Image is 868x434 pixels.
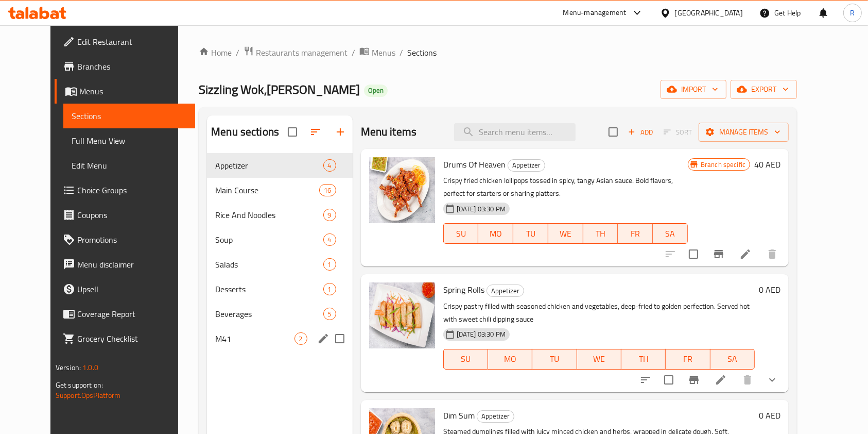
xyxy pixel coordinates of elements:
[82,361,98,374] span: 1.0.0
[670,352,706,366] span: FR
[739,248,752,260] a: Edit menu item
[697,160,750,170] span: Branch specific
[710,349,755,370] button: SA
[55,252,196,277] a: Menu disclaimer
[199,78,360,101] span: Sizzling Wok,[PERSON_NAME]
[55,178,196,203] a: Choice Groups
[675,7,743,19] div: [GEOGRAPHIC_DATA]
[443,282,484,297] span: Spring Rolls
[624,124,657,140] span: Add item
[400,46,403,59] li: /
[295,334,307,344] span: 2
[760,242,785,266] button: delete
[359,46,395,59] a: Menus
[517,226,544,241] span: TU
[487,285,524,297] span: Appetizer
[282,121,303,143] span: Select all sections
[657,226,684,241] span: SA
[77,36,187,48] span: Edit Restaurant
[563,7,627,19] div: Menu-management
[215,209,323,221] div: Rice And Noodles
[508,159,545,171] span: Appetizer
[618,223,653,244] button: FR
[63,153,196,178] a: Edit Menu
[56,361,81,374] span: Version:
[215,308,323,320] span: Beverages
[319,184,336,196] div: items
[587,226,614,241] span: TH
[626,352,662,366] span: TH
[739,83,789,96] span: export
[583,223,618,244] button: TH
[760,368,785,392] button: show more
[328,120,353,144] button: Add section
[488,349,532,370] button: MO
[77,308,187,320] span: Coverage Report
[622,226,649,241] span: FR
[352,46,355,59] li: /
[244,46,348,59] a: Restaurants management
[55,29,196,54] a: Edit Restaurant
[207,302,353,326] div: Beverages5
[487,285,524,297] div: Appetizer
[657,124,699,140] span: Select section first
[211,124,279,140] h2: Menu sections
[207,326,353,351] div: M412edit
[633,368,658,392] button: sort-choices
[77,233,187,246] span: Promotions
[215,283,323,295] div: Desserts
[443,223,479,244] button: SU
[72,135,187,147] span: Full Menu View
[448,226,475,241] span: SU
[735,368,760,392] button: delete
[199,46,232,59] a: Home
[369,282,435,348] img: Spring Rolls
[508,159,545,172] div: Appetizer
[492,352,528,366] span: MO
[581,352,617,366] span: WE
[364,85,388,97] div: Open
[454,123,576,141] input: search
[323,233,336,246] div: items
[324,161,336,171] span: 4
[72,159,187,172] span: Edit Menu
[77,209,187,221] span: Coupons
[682,368,706,392] button: Branch-specific-item
[759,408,780,423] h6: 0 AED
[666,349,710,370] button: FR
[448,352,484,366] span: SU
[482,226,509,241] span: MO
[443,349,488,370] button: SU
[207,153,353,178] div: Appetizer4
[55,203,196,227] a: Coupons
[513,223,548,244] button: TU
[323,258,336,271] div: items
[256,46,348,59] span: Restaurants management
[215,332,294,345] span: M41
[443,408,475,423] span: Dim Sum
[453,204,510,214] span: [DATE] 03:30 PM
[63,104,196,128] a: Sections
[55,277,196,302] a: Upsell
[320,186,335,195] span: 16
[55,79,196,104] a: Menus
[72,110,187,122] span: Sections
[707,126,780,139] span: Manage items
[653,223,688,244] button: SA
[324,235,336,245] span: 4
[683,243,704,265] span: Select to update
[215,233,323,246] div: Soup
[207,149,353,355] nav: Menu sections
[324,309,336,319] span: 5
[324,210,336,220] span: 9
[55,302,196,326] a: Coverage Report
[372,46,395,59] span: Menus
[577,349,621,370] button: WE
[236,46,239,59] li: /
[624,124,657,140] button: Add
[699,123,789,142] button: Manage items
[443,174,688,200] p: Crispy fried chicken lollipops tossed in spicy, tangy Asian sauce. Bold flavors, perfect for star...
[443,157,506,172] span: Drums Of Heaven
[77,258,187,271] span: Menu disclaimer
[77,60,187,73] span: Branches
